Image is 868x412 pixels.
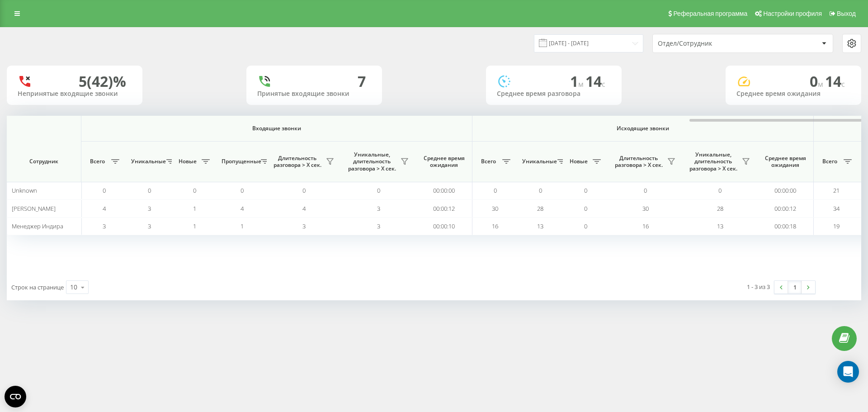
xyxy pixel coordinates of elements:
span: 14 [585,71,605,91]
div: Отдел/Сотрудник [658,40,766,47]
div: 10 [70,283,77,292]
span: Среднее время ожидания [423,155,465,169]
div: 5 (42)% [79,73,126,90]
span: 14 [825,71,845,91]
span: 16 [492,222,498,230]
span: 0 [584,222,587,230]
a: 1 [788,281,802,294]
span: Уникальные, длительность разговора > Х сек. [346,151,398,172]
span: Исходящие звонки [494,125,793,132]
td: 00:00:00 [416,182,472,199]
span: Уникальные, длительность разговора > Х сек. [687,151,739,172]
span: 0 [539,186,542,194]
span: 3 [377,222,380,230]
span: 3 [148,204,151,213]
span: 3 [377,204,380,213]
span: 19 [833,222,840,230]
span: 0 [584,186,587,194]
span: м [818,79,825,89]
span: 0 [193,186,196,194]
span: 3 [302,222,306,230]
td: 00:00:12 [416,199,472,217]
td: 00:00:18 [757,218,814,235]
div: 1 - 3 из 3 [747,282,770,291]
span: 0 [810,71,825,91]
div: Среднее время ожидания [736,90,850,98]
span: c [602,79,605,89]
span: 28 [717,204,723,213]
span: Уникальные [131,158,164,165]
div: 7 [358,73,366,90]
span: 1 [241,222,244,230]
span: Входящие звонки [105,125,448,132]
span: 13 [537,222,543,230]
span: 0 [718,186,722,194]
span: Сотрудник [14,158,73,165]
div: Принятые входящие звонки [257,90,371,98]
span: м [578,79,585,89]
span: Всего [818,158,841,165]
span: Длительность разговора > Х сек. [613,155,665,169]
span: 1 [193,222,196,230]
span: 28 [537,204,543,213]
td: 00:00:10 [416,218,472,235]
span: 16 [642,222,649,230]
span: 0 [377,186,380,194]
span: 21 [833,186,840,194]
span: 0 [584,204,587,213]
span: 13 [717,222,723,230]
span: Реферальная программа [673,10,747,17]
span: Строк на странице [11,283,64,291]
span: 0 [302,186,306,194]
span: 4 [241,204,244,213]
span: 4 [302,204,306,213]
span: [PERSON_NAME] [12,204,56,213]
span: 0 [644,186,647,194]
div: Непринятые входящие звонки [18,90,132,98]
span: 3 [148,222,151,230]
span: 0 [241,186,244,194]
span: Unknown [12,186,37,194]
span: Выход [837,10,856,17]
span: Новые [176,158,199,165]
span: 34 [833,204,840,213]
span: 30 [642,204,649,213]
span: Всего [477,158,500,165]
span: Менеджер Индира [12,222,63,230]
span: c [841,79,845,89]
span: Уникальные [522,158,555,165]
span: 0 [148,186,151,194]
span: Всего [86,158,108,165]
span: 0 [494,186,497,194]
span: 1 [193,204,196,213]
span: Пропущенные [222,158,258,165]
span: 1 [570,71,585,91]
span: Новые [567,158,590,165]
span: 4 [103,204,106,213]
span: Среднее время ожидания [764,155,807,169]
span: 0 [103,186,106,194]
span: Настройки профиля [763,10,822,17]
td: 00:00:12 [757,199,814,217]
span: 30 [492,204,498,213]
div: Среднее время разговора [497,90,611,98]
button: Open CMP widget [5,386,26,407]
span: Длительность разговора > Х сек. [271,155,323,169]
span: 3 [103,222,106,230]
div: Open Intercom Messenger [837,361,859,383]
td: 00:00:00 [757,182,814,199]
